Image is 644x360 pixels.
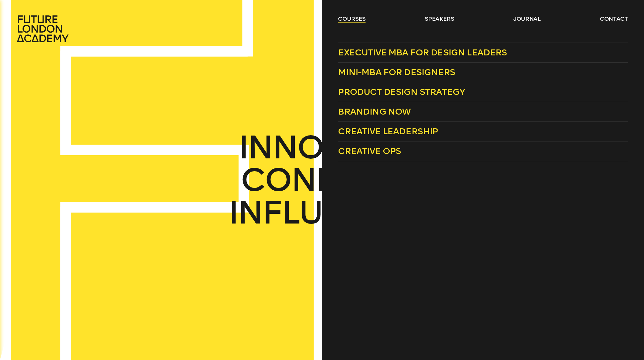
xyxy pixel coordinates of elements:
a: Creative Leadership [338,122,628,141]
span: Creative Leadership [338,126,438,136]
span: Creative Ops [338,146,401,156]
a: Creative Ops [338,141,628,161]
a: speakers [425,15,454,23]
span: Executive MBA for Design Leaders [338,47,507,58]
a: Branding Now [338,102,628,122]
a: Mini-MBA for Designers [338,63,628,82]
a: contact [600,15,628,23]
a: journal [513,15,541,23]
span: Branding Now [338,106,411,117]
span: Product Design Strategy [338,87,465,97]
a: Product Design Strategy [338,82,628,102]
a: Executive MBA for Design Leaders [338,43,628,63]
span: Mini-MBA for Designers [338,67,455,77]
a: courses [338,15,366,23]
